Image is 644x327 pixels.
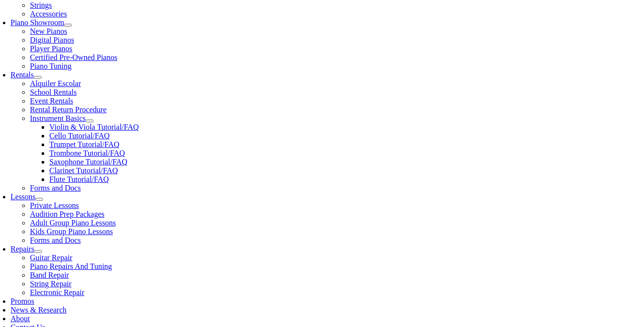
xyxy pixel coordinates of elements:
a: Flute Tutorial/FAQ [49,175,109,183]
a: String Repair [30,280,72,288]
a: Band Repair [30,271,69,279]
a: Rental Return Procedure [30,105,107,114]
button: Open submenu of Repairs [34,250,42,253]
a: About [11,314,30,323]
a: Kids Group Piano Lessons [30,227,113,236]
a: Accessories [30,10,67,18]
a: Rentals [11,71,34,79]
button: Open submenu of Instrument Basics [86,119,94,122]
a: School Rentals [30,88,77,96]
a: New Pianos [30,27,67,35]
a: News & Research [11,306,67,314]
a: Certified Pre-Owned Pianos [30,53,117,61]
a: Forms and Docs [30,236,81,244]
a: Adult Group Piano Lessons [30,219,116,227]
a: Event Rentals [30,97,73,105]
a: Saxophone Tutorial/FAQ [49,158,127,166]
button: Open submenu of Piano Showroom [64,24,72,27]
a: Clarinet Tutorial/FAQ [49,166,118,175]
a: Repairs [11,245,34,253]
a: Strings [30,1,52,9]
a: Trumpet Tutorial/FAQ [49,140,119,149]
a: Instrument Basics [30,114,86,122]
button: Open submenu of Lessons [35,198,43,201]
a: Piano Repairs And Tuning [30,262,112,270]
a: Forms and Docs [30,184,81,192]
a: Private Lessons [30,201,79,209]
button: Open submenu of Rentals [34,76,42,79]
a: Electronic Repair [30,288,84,297]
a: Audition Prep Packages [30,210,105,218]
a: Player Pianos [30,45,73,53]
a: Cello Tutorial/FAQ [49,132,110,140]
a: Alquiler Escolar [30,79,81,88]
a: Piano Showroom [11,18,64,27]
a: Trombone Tutorial/FAQ [49,149,125,157]
a: Piano Tuning [30,62,72,70]
a: Promos [11,297,34,305]
a: Lessons [11,193,36,201]
a: Violin & Viola Tutorial/FAQ [49,123,139,131]
a: Guitar Repair [30,253,73,262]
a: Digital Pianos [30,36,74,44]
